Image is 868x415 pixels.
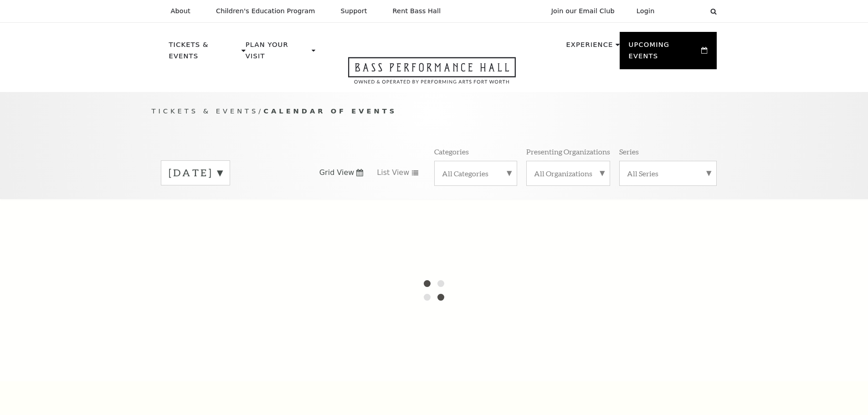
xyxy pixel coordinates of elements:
[341,7,367,15] p: Support
[152,106,717,117] p: /
[526,147,610,156] p: Presenting Organizations
[169,166,222,180] label: [DATE]
[263,107,397,115] span: Calendar of Events
[246,39,309,67] p: Plan Your Visit
[377,168,409,178] span: List View
[393,7,441,15] p: Rent Bass Hall
[619,147,639,156] p: Series
[434,147,469,156] p: Categories
[319,168,354,178] span: Grid View
[152,107,259,115] span: Tickets & Events
[669,7,702,15] select: Select:
[534,169,602,178] label: All Organizations
[169,39,240,67] p: Tickets & Events
[566,39,613,56] p: Experience
[171,7,190,15] p: About
[216,7,315,15] p: Children's Education Program
[627,169,709,178] label: All Series
[629,39,699,67] p: Upcoming Events
[442,169,509,178] label: All Categories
